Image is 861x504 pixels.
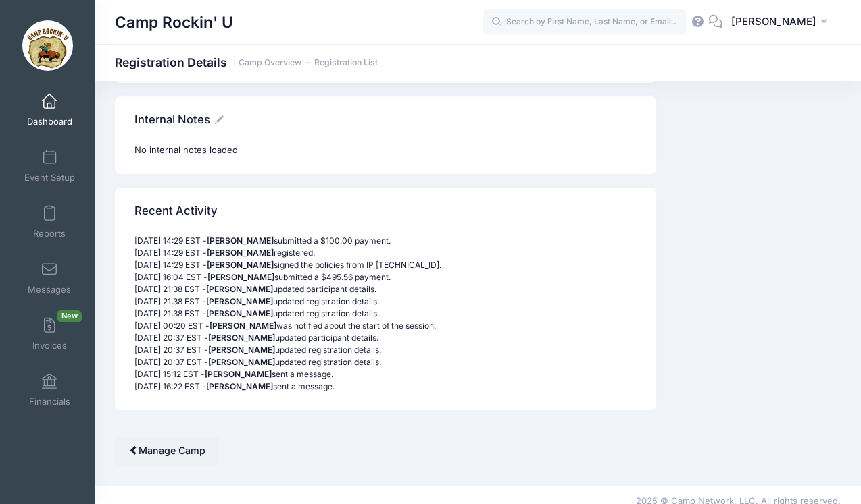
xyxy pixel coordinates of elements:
[134,283,636,296] p: [DATE] 21:38 EST - updated participant details.
[18,142,82,190] a: Event Setup
[134,320,636,332] p: [DATE] 00:20 EST - was notified about the start of the session.
[207,235,274,246] strong: [PERSON_NAME]
[208,357,275,367] strong: [PERSON_NAME]
[731,14,816,29] span: [PERSON_NAME]
[483,9,686,36] input: Search by First Name, Last Name, or Email...
[57,310,82,322] span: New
[134,144,636,157] div: No internal notes loaded
[207,260,274,270] strong: [PERSON_NAME]
[28,284,71,296] span: Messages
[18,366,82,414] a: Financials
[18,86,82,134] a: Dashboard
[115,437,219,466] a: Manage Camp
[134,101,224,139] h4: Internal Notes
[134,381,636,393] p: [DATE] 16:22 EST - sent a message.
[314,58,378,68] a: Registration List
[206,296,273,306] strong: [PERSON_NAME]
[134,192,218,230] h4: Recent Activity
[207,272,274,282] strong: [PERSON_NAME]
[207,248,274,258] strong: [PERSON_NAME]
[134,356,636,368] p: [DATE] 20:37 EST - updated registration details.
[18,310,82,358] a: InvoicesNew
[32,340,67,352] span: Invoices
[134,332,636,344] p: [DATE] 20:37 EST - updated participant details.
[134,296,636,308] p: [DATE] 21:38 EST - updated registration details.
[205,369,272,379] strong: [PERSON_NAME]
[134,344,636,356] p: [DATE] 20:37 EST - updated registration details.
[24,172,75,184] span: Event Setup
[134,308,636,320] p: [DATE] 21:38 EST - updated registration details.
[33,228,66,240] span: Reports
[18,254,82,302] a: Messages
[208,345,275,355] strong: [PERSON_NAME]
[206,308,273,318] strong: [PERSON_NAME]
[134,368,636,381] p: [DATE] 15:12 EST - sent a message.
[208,333,275,343] strong: [PERSON_NAME]
[134,271,636,283] p: [DATE] 16:04 EST - submitted a $495.56 payment.
[134,259,636,271] p: [DATE] 14:29 EST - signed the policies from IP [TECHNICAL_ID].
[27,116,72,128] span: Dashboard
[722,7,841,38] button: [PERSON_NAME]
[18,198,82,246] a: Reports
[206,381,273,391] strong: [PERSON_NAME]
[134,235,636,247] p: [DATE] 14:29 EST - submitted a $100.00 payment.
[115,55,378,69] h1: Registration Details
[210,320,276,331] strong: [PERSON_NAME]
[115,7,233,38] h1: Camp Rockin' U
[239,58,301,68] a: Camp Overview
[134,247,636,259] p: [DATE] 14:29 EST - registered.
[29,396,70,408] span: Financials
[206,284,273,294] strong: [PERSON_NAME]
[22,20,73,71] img: Camp Rockin' U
